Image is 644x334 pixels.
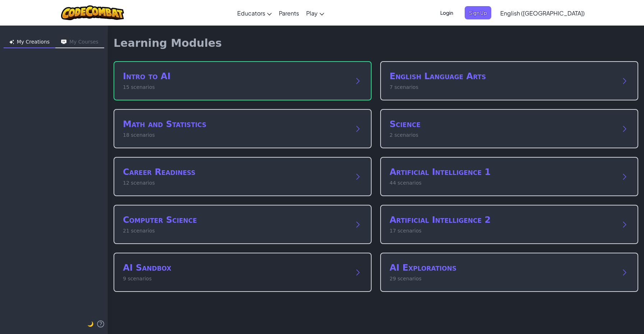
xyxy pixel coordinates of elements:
h1: Learning Modules [114,37,222,50]
h2: Artificial Intelligence 1 [390,166,615,178]
h2: Career Readiness [123,166,348,178]
img: Icon [9,40,14,44]
h2: Science [390,118,615,130]
p: 7 scenarios [390,83,615,91]
button: 🌙 [87,320,93,328]
h2: AI Sandbox [123,262,348,274]
span: 🌙 [87,321,93,327]
p: 18 scenarios [123,131,348,139]
h2: English Language Arts [390,71,615,82]
span: English ([GEOGRAPHIC_DATA]) [500,9,585,17]
button: Login [436,6,457,19]
p: 9 scenarios [123,275,348,283]
h2: Intro to AI [123,71,348,82]
p: 29 scenarios [390,275,615,283]
p: 17 scenarios [390,227,615,235]
span: Play [306,9,318,17]
p: 2 scenarios [390,131,615,139]
p: 12 scenarios [123,179,348,187]
a: Educators [234,3,275,23]
p: 44 scenarios [390,179,615,187]
button: My Courses [55,37,104,48]
button: My Creations [4,37,55,48]
h2: Artificial Intelligence 2 [390,214,615,226]
img: Icon [61,40,66,44]
button: Sign Up [465,6,491,19]
h2: Computer Science [123,214,348,226]
img: CodeCombat logo [61,5,124,20]
a: English ([GEOGRAPHIC_DATA]) [497,3,588,23]
p: 21 scenarios [123,227,348,235]
a: Parents [275,3,303,23]
h2: AI Explorations [390,262,615,274]
p: 15 scenarios [123,83,348,91]
span: Educators [237,9,265,17]
h2: Math and Statistics [123,118,348,130]
a: Play [303,3,328,23]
